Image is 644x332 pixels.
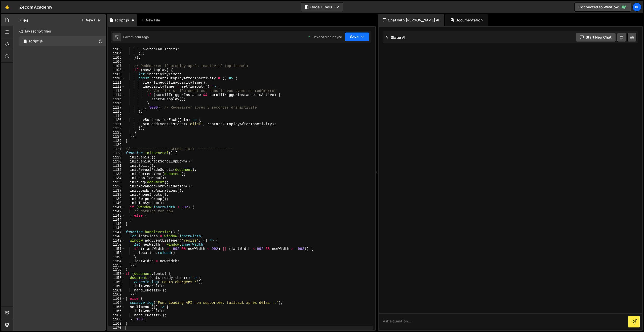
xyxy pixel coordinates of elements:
div: 1131 [108,164,125,168]
div: 1150 [108,243,125,247]
div: script.js [28,39,43,44]
div: 1109 [108,72,125,77]
div: 1144 [108,218,125,222]
div: script.js [115,18,129,23]
div: 1125 [108,139,125,143]
div: 1167 [108,313,125,318]
div: 1160 [108,284,125,288]
div: 1105 [108,56,125,60]
div: 1158 [108,276,125,280]
div: 1121 [108,122,125,126]
div: 1148 [108,234,125,239]
div: 1117 [108,106,125,110]
div: 1140 [108,201,125,205]
div: 1166 [108,309,125,313]
span: 1 [24,40,27,44]
h2: Files [19,17,28,23]
div: 1149 [108,239,125,243]
div: Zecom Academy [19,4,52,10]
div: 1141 [108,205,125,210]
div: 1168 [108,317,125,322]
div: 1107 [108,64,125,68]
div: Saved [123,35,149,39]
div: 1124 [108,135,125,139]
div: 1127 [108,147,125,151]
div: 1112 [108,85,125,89]
div: 9 hours ago [132,35,149,39]
div: Javascript files [13,26,106,36]
div: 1159 [108,280,125,284]
div: Chat with [PERSON_NAME] AI [378,14,444,26]
div: 1118 [108,110,125,114]
a: 🤙 [1,1,13,13]
div: 1126 [108,143,125,147]
div: 1136 [108,184,125,189]
div: 1113 [108,89,125,93]
div: 1157 [108,272,125,276]
div: 1119 [108,114,125,118]
div: 1153 [108,255,125,259]
div: 1163 [108,297,125,301]
div: 1114 [108,93,125,97]
a: Kl [632,3,641,12]
div: 1145 [108,222,125,226]
button: Save [345,32,369,41]
div: 1110 [108,76,125,81]
div: 1116 [108,101,125,106]
div: 16608/45160.js [19,36,106,46]
div: 1152 [108,251,125,255]
div: New File [141,18,162,23]
div: 1139 [108,197,125,201]
div: 1122 [108,126,125,130]
div: 1156 [108,268,125,272]
div: 1154 [108,259,125,263]
div: Dev and prod in sync [308,35,342,39]
div: 1137 [108,189,125,193]
div: 1170 [108,326,125,330]
div: 1130 [108,159,125,164]
div: 1155 [108,263,125,268]
h2: Slater AI [385,35,406,40]
div: 1138 [108,193,125,197]
div: 1169 [108,322,125,326]
div: 1147 [108,230,125,235]
button: New File [81,18,100,22]
div: 1129 [108,155,125,160]
div: 1164 [108,301,125,305]
div: 1128 [108,151,125,155]
div: 1111 [108,81,125,85]
div: 1115 [108,97,125,102]
div: 1143 [108,214,125,218]
div: 1151 [108,247,125,251]
div: 1106 [108,60,125,64]
div: 1135 [108,180,125,185]
div: 1132 [108,168,125,172]
div: 1162 [108,292,125,297]
div: 1120 [108,118,125,122]
div: 1103 [108,47,125,52]
div: 1146 [108,226,125,230]
div: 1123 [108,130,125,135]
div: 1108 [108,68,125,72]
button: Code + Tools [301,3,343,12]
div: Documentation [445,14,488,26]
div: 1142 [108,209,125,214]
div: 1104 [108,51,125,56]
div: 1133 [108,172,125,176]
div: 1161 [108,288,125,293]
button: Start new chat [576,33,616,42]
div: 1134 [108,176,125,180]
div: 1165 [108,305,125,309]
a: Connected to Webflow [574,3,631,12]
